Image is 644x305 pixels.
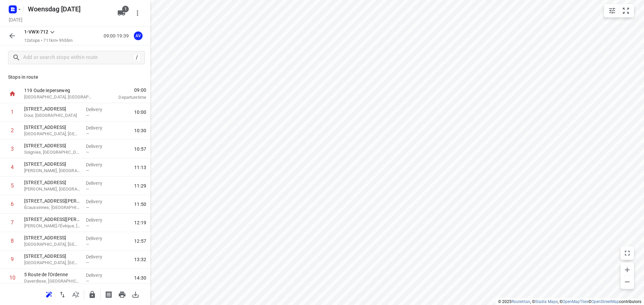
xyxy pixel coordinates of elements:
[591,299,619,304] a: OpenStreetMap
[86,161,111,168] p: Delivery
[134,256,146,263] span: 13:32
[104,32,131,40] p: 09:00-19:39
[24,204,80,211] p: Écaussinnes, [GEOGRAPHIC_DATA]
[133,54,141,61] div: /
[11,219,14,226] div: 7
[56,291,69,297] span: Reverse route
[131,32,145,39] span: Assigned to Axel Verzele
[134,275,146,281] span: 14:30
[86,150,89,155] span: —
[25,4,112,14] h5: Woensdag [DATE]
[134,219,146,226] span: 12:19
[24,216,80,223] p: [STREET_ADDRESS][PERSON_NAME]
[24,186,80,193] p: [PERSON_NAME], [GEOGRAPHIC_DATA]
[86,186,89,192] span: —
[86,272,111,279] p: Delivery
[11,182,14,189] div: 5
[24,37,72,44] p: 12 stops • 711km • 9h55m
[134,127,146,134] span: 10:30
[512,299,530,304] a: Routetitan
[11,146,14,152] div: 3
[134,238,146,244] span: 12:57
[24,278,80,285] p: Daverdisse, [GEOGRAPHIC_DATA]
[129,291,142,297] span: Download route
[24,223,80,229] p: Fontaine-l'Évêque, Belgium
[86,242,89,247] span: —
[9,275,15,281] div: 10
[24,28,48,35] p: 1-VWX-712
[86,180,111,186] p: Delivery
[86,279,89,284] span: —
[24,253,80,259] p: 41 Rue des Fossés Fleuris
[134,201,146,208] span: 11:50
[24,259,80,266] p: [GEOGRAPHIC_DATA], [GEOGRAPHIC_DATA]
[134,146,146,152] span: 10:57
[86,106,111,113] p: Delivery
[24,179,80,186] p: [STREET_ADDRESS]
[24,149,80,156] p: Soignies, [GEOGRAPHIC_DATA]
[11,109,14,115] div: 1
[86,205,89,210] span: —
[8,74,142,81] p: Stops in route
[562,299,588,304] a: OpenMapTiles
[134,164,146,171] span: 11:13
[102,87,146,93] span: 09:00
[11,201,14,207] div: 6
[11,256,14,262] div: 9
[24,241,80,248] p: [GEOGRAPHIC_DATA], [GEOGRAPHIC_DATA]
[86,131,89,136] span: —
[86,113,89,118] span: —
[24,112,80,119] p: Dour, [GEOGRAPHIC_DATA]
[24,105,80,112] p: [STREET_ADDRESS]
[86,253,111,260] p: Delivery
[535,299,558,304] a: Stadia Maps
[86,235,111,242] p: Delivery
[86,125,111,131] p: Delivery
[42,291,56,297] span: Reoptimize route
[498,299,641,304] li: © 2025 , © , © © contributors
[86,168,89,173] span: —
[24,94,94,100] p: [GEOGRAPHIC_DATA], [GEOGRAPHIC_DATA]
[86,217,111,223] p: Delivery
[102,94,146,101] p: Departure time
[134,31,143,40] div: AV
[24,167,80,174] p: [PERSON_NAME], [GEOGRAPHIC_DATA]
[102,291,115,297] span: Print shipping labels
[24,198,80,204] p: [STREET_ADDRESS][PERSON_NAME]
[11,164,14,170] div: 4
[134,109,146,116] span: 10:00
[23,53,133,63] input: Add or search stops within route
[86,260,89,265] span: —
[24,142,80,149] p: [STREET_ADDRESS]
[24,161,80,167] p: [STREET_ADDRESS]
[86,288,99,301] button: Lock route
[24,87,94,94] p: 119 Oude Ieperseweg
[24,124,80,131] p: [STREET_ADDRESS]
[69,291,83,297] span: Sort by time window
[24,271,80,278] p: 5 Route de l'Ordenne
[86,143,111,150] p: Delivery
[131,29,145,43] button: AV
[6,16,25,23] h5: Project date
[122,6,129,12] span: 1
[24,131,80,137] p: [GEOGRAPHIC_DATA], [GEOGRAPHIC_DATA]
[11,127,14,134] div: 2
[115,291,129,297] span: Print route
[134,182,146,189] span: 11:29
[24,234,80,241] p: [STREET_ADDRESS]
[86,223,89,228] span: —
[86,198,111,205] p: Delivery
[115,6,128,20] button: 1
[604,4,634,17] div: small contained button group
[11,238,14,244] div: 8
